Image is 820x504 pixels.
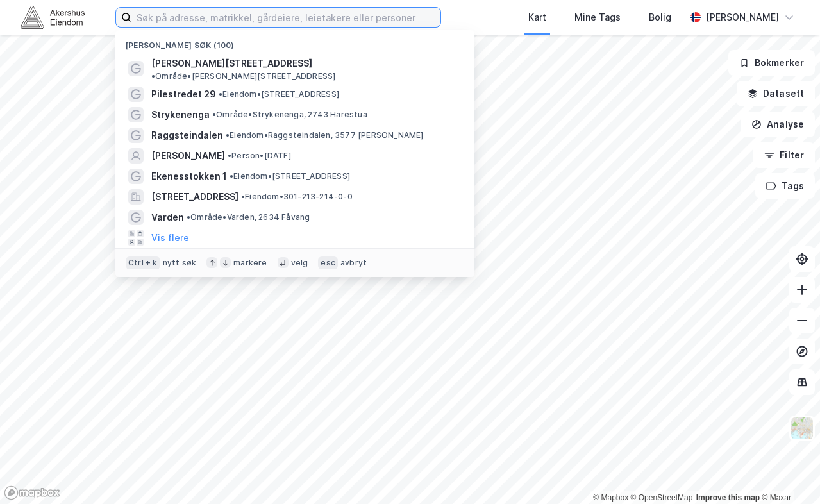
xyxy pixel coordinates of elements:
button: Bokmerker [728,50,815,76]
span: • [228,151,231,160]
div: [PERSON_NAME] [706,10,779,25]
span: • [230,171,233,181]
span: Eiendom • Raggsteindalen, 3577 [PERSON_NAME] [226,130,424,140]
div: Kontrollprogram for chat [756,442,820,504]
input: Søk på adresse, matrikkel, gårdeiere, leietakere eller personer [131,8,440,27]
button: Filter [753,142,815,168]
div: nytt søk [163,258,197,268]
span: Pilestredet 29 [151,87,216,102]
span: Eiendom • [STREET_ADDRESS] [219,89,339,99]
a: Improve this map [696,493,760,502]
span: Område • [PERSON_NAME][STREET_ADDRESS] [151,71,335,81]
div: markere [233,258,267,268]
button: Tags [755,173,815,199]
span: Eiendom • 301-213-214-0-0 [241,192,353,202]
a: Mapbox [593,493,628,502]
div: Bolig [649,10,671,25]
button: Vis flere [151,230,189,246]
span: Raggsteindalen [151,128,223,143]
div: avbryt [340,258,367,268]
div: esc [318,256,338,269]
span: • [151,71,155,81]
span: [PERSON_NAME][STREET_ADDRESS] [151,56,312,71]
a: Mapbox homepage [4,485,60,500]
span: • [212,110,216,119]
span: [STREET_ADDRESS] [151,189,238,205]
img: akershus-eiendom-logo.9091f326c980b4bce74ccdd9f866810c.svg [21,6,85,28]
div: velg [291,258,308,268]
span: • [226,130,230,140]
span: Varden [151,210,184,225]
span: • [241,192,245,201]
div: Mine Tags [574,10,621,25]
span: Ekenesstokken 1 [151,169,227,184]
a: OpenStreetMap [631,493,693,502]
span: Område • Strykenenga, 2743 Harestua [212,110,367,120]
div: Kart [528,10,546,25]
span: Person • [DATE] [228,151,291,161]
iframe: Chat Widget [756,442,820,504]
span: • [187,212,190,222]
button: Datasett [737,81,815,106]
span: • [219,89,222,99]
img: Z [790,416,814,441]
span: Område • Varden, 2634 Fåvang [187,212,310,223]
div: [PERSON_NAME] søk (100) [115,30,474,53]
div: Ctrl + k [126,256,160,269]
span: Eiendom • [STREET_ADDRESS] [230,171,350,181]
span: Strykenenga [151,107,210,122]
button: Analyse [741,112,815,137]
span: [PERSON_NAME] [151,148,225,164]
